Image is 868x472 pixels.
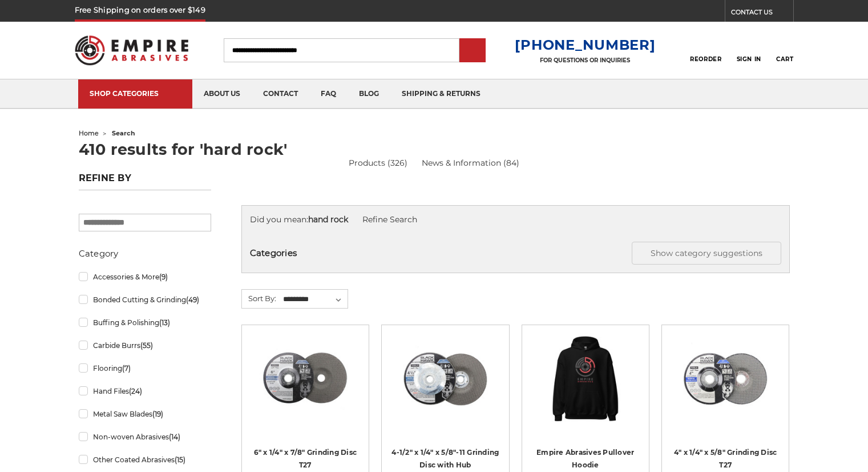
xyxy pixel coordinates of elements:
[461,39,484,62] input: Submit
[690,55,721,63] span: Reorder
[159,318,170,327] span: (13)
[281,291,348,308] select: Sort By:
[776,38,793,63] a: Cart
[169,433,180,441] span: (14)
[140,341,153,350] span: (55)
[349,157,407,169] a: Products (326)
[252,79,309,109] a: contact
[674,448,777,470] a: 4" x 1/4" x 5/8" Grinding Disc T27
[536,448,634,470] a: Empire Abrasives Pullover Hoodie
[348,79,390,109] a: blog
[250,242,781,265] h5: Categories
[680,333,771,425] img: 4 inch BHA grinding wheels
[122,364,131,373] span: (7)
[390,333,500,444] a: BHA 4.5 Inch Grinding Wheel with 5/8 inch hub
[79,313,211,333] a: Buffing & Polishing(13)
[731,6,793,22] a: CONTACT US
[632,242,781,265] button: Show category suggestions
[79,381,211,401] a: Hand Files(24)
[152,410,163,418] span: (19)
[129,387,142,395] span: (24)
[75,28,189,73] img: Empire Abrasives
[79,335,211,355] a: Carbide Burrs(55)
[79,450,211,470] a: Other Coated Abrasives(15)
[362,214,417,225] a: Refine Search
[515,57,655,64] p: FOR QUESTIONS OR INQUIRIES
[159,273,168,281] span: (9)
[308,214,348,225] strong: hand rock
[242,290,276,307] label: Sort By:
[250,333,361,444] a: 6 inch grinding disc by Black Hawk Abrasives
[186,295,199,304] span: (49)
[90,89,181,98] div: SHOP CATEGORIES
[260,333,351,425] img: 6 inch grinding disc by Black Hawk Abrasives
[112,129,135,137] span: search
[250,214,781,226] div: Did you mean:
[79,404,211,424] a: Metal Saw Blades(19)
[776,55,793,63] span: Cart
[422,157,519,169] a: News & Information (84)
[530,333,641,444] a: Empire Abrasives Pullover Hoodie
[79,358,211,378] a: Flooring(7)
[670,333,781,444] a: 4 inch BHA grinding wheels
[540,333,631,425] img: Empire Abrasives Pullover Hoodie
[79,173,211,190] h5: Refine by
[399,333,491,425] img: BHA 4.5 Inch Grinding Wheel with 5/8 inch hub
[515,37,655,53] a: [PHONE_NUMBER]
[79,142,790,157] h1: 410 results for 'hard rock'
[79,267,211,287] a: Accessories & More(9)
[79,247,211,261] h5: Category
[254,448,357,470] a: 6" x 1/4" x 7/8" Grinding Disc T27
[79,129,99,137] a: home
[391,448,499,470] a: 4-1/2" x 1/4" x 5/8"-11 Grinding Disc with Hub
[192,79,252,109] a: about us
[737,55,761,63] span: Sign In
[690,38,721,62] a: Reorder
[175,455,185,464] span: (15)
[309,79,348,109] a: faq
[390,79,492,109] a: shipping & returns
[79,290,211,310] a: Bonded Cutting & Grinding(49)
[79,427,211,447] a: Non-woven Abrasives(14)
